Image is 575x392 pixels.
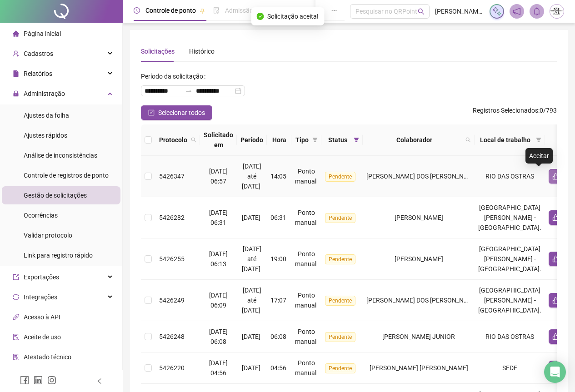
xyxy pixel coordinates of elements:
[141,69,209,84] label: Período da solicitação
[159,135,187,145] span: Protocolo
[242,333,260,340] span: [DATE]
[473,107,538,114] span: Registros Selecionados
[159,255,185,263] span: 5426255
[267,124,291,156] th: Hora
[270,333,286,340] span: 06:08
[464,133,473,147] span: search
[24,172,109,179] span: Controle de registros de ponto
[159,333,185,340] span: 5426248
[331,7,337,14] span: ellipsis
[418,8,425,15] span: search
[475,321,545,352] td: RIO DAS OSTRAS
[24,212,58,219] span: Ocorrências
[13,30,19,37] span: home
[189,133,198,147] span: search
[159,364,185,372] span: 5426220
[544,361,566,383] div: Open Intercom Messenger
[47,376,56,385] span: instagram
[242,245,261,273] span: [DATE] até [DATE]
[209,359,228,377] span: [DATE] 04:56
[13,70,19,77] span: file
[34,376,43,385] span: linkedin
[475,197,545,238] td: [GEOGRAPHIC_DATA][PERSON_NAME] - [GEOGRAPHIC_DATA].
[366,135,462,145] span: Colaborador
[295,292,316,309] span: Ponto manual
[185,87,192,94] span: swap-right
[13,50,19,57] span: user-add
[242,163,261,190] span: [DATE] até [DATE]
[536,137,541,143] span: filter
[24,333,61,341] span: Aceite de uso
[209,168,228,185] span: [DATE] 06:57
[395,255,443,263] span: [PERSON_NAME]
[24,30,61,37] span: Página inicial
[141,105,212,120] button: Selecionar todos
[552,255,560,263] span: like
[145,7,196,14] span: Controle de ponto
[159,297,185,304] span: 5426249
[435,6,484,16] span: [PERSON_NAME] - TRANSMARTINS
[225,7,272,14] span: Admissão digital
[24,353,71,361] span: Atestado técnico
[24,70,52,77] span: Relatórios
[24,90,65,97] span: Administração
[295,359,316,377] span: Ponto manual
[366,173,479,180] span: [PERSON_NAME] DOS [PERSON_NAME]
[148,109,155,116] span: check-square
[382,333,455,340] span: [PERSON_NAME] JUNIOR
[270,364,286,372] span: 04:56
[24,192,87,199] span: Gestão de solicitações
[200,8,205,14] span: pushpin
[267,11,319,21] span: Solicitação aceita!
[209,328,228,345] span: [DATE] 06:08
[24,232,72,239] span: Validar protocolo
[325,213,355,223] span: Pendente
[550,5,564,18] img: 67331
[256,13,264,20] span: check-circle
[325,172,355,182] span: Pendente
[270,214,286,221] span: 06:31
[295,250,316,268] span: Ponto manual
[295,209,316,226] span: Ponto manual
[533,7,541,15] span: bell
[465,137,471,143] span: search
[13,274,19,280] span: export
[475,156,545,197] td: RIO DAS OSTRAS
[13,334,19,340] span: audit
[325,332,355,342] span: Pendente
[395,214,443,221] span: [PERSON_NAME]
[242,364,260,372] span: [DATE]
[189,46,215,56] div: Histórico
[295,135,309,145] span: Tipo
[134,7,140,14] span: clock-circle
[24,313,60,321] span: Acesso à API
[24,132,67,139] span: Ajustes rápidos
[270,297,286,304] span: 17:07
[24,152,97,159] span: Análise de inconsistências
[473,105,557,120] span: : 0 / 793
[325,363,355,373] span: Pendente
[295,168,316,185] span: Ponto manual
[24,50,53,57] span: Cadastros
[24,252,93,259] span: Link para registro rápido
[475,352,545,384] td: SEDE
[370,364,468,372] span: [PERSON_NAME] [PERSON_NAME]
[209,250,228,268] span: [DATE] 06:13
[325,296,355,306] span: Pendente
[475,238,545,280] td: [GEOGRAPHIC_DATA][PERSON_NAME] - [GEOGRAPHIC_DATA].
[20,376,29,385] span: facebook
[552,214,560,221] span: like
[159,214,185,221] span: 5426282
[325,135,350,145] span: Status
[325,254,355,264] span: Pendente
[209,209,228,226] span: [DATE] 06:31
[159,173,185,180] span: 5426347
[237,124,267,156] th: Período
[13,294,19,300] span: sync
[200,124,237,156] th: Solicitado em
[475,280,545,321] td: [GEOGRAPHIC_DATA][PERSON_NAME] - [GEOGRAPHIC_DATA].
[13,314,19,320] span: api
[185,87,192,94] span: to
[209,292,228,309] span: [DATE] 06:09
[312,137,318,143] span: filter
